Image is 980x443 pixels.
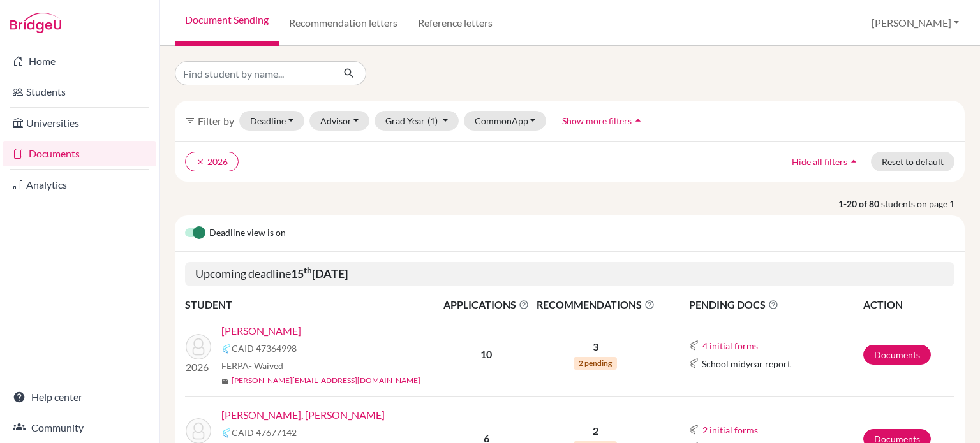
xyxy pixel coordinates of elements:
th: STUDENT [185,296,440,313]
p: 2 [533,423,658,439]
b: 10 [480,348,492,360]
button: Advisor [309,111,370,131]
i: filter_list [185,115,195,126]
b: 15 [DATE] [291,266,348,280]
span: 2 pending [574,357,617,370]
a: Help center [3,384,156,410]
a: Documents [863,345,931,365]
a: [PERSON_NAME], [PERSON_NAME] [221,407,385,423]
span: mail [221,377,229,385]
a: Students [3,79,156,105]
button: Show more filtersarrow_drop_up [551,111,655,131]
a: [PERSON_NAME] [221,323,301,338]
p: 3 [533,339,658,354]
i: arrow_drop_up [632,114,644,127]
span: Deadline view is on [209,226,286,241]
span: CAID 47677142 [232,426,297,439]
button: clear2026 [185,152,239,171]
img: Common App logo [689,425,699,435]
a: [PERSON_NAME][EMAIL_ADDRESS][DOMAIN_NAME] [232,375,420,386]
img: Common App logo [689,358,699,368]
span: Filter by [198,115,234,127]
p: 2026 [186,359,211,375]
button: 4 initial forms [702,338,759,353]
span: (1) [427,115,438,126]
button: 2 initial forms [702,423,759,437]
strong: 1-20 of 80 [838,197,881,210]
a: Documents [3,141,156,166]
a: Home [3,48,156,74]
span: - Waived [249,360,283,371]
a: Analytics [3,172,156,198]
span: Hide all filters [792,156,847,167]
button: CommonApp [464,111,547,131]
button: Reset to default [871,152,954,171]
span: PENDING DOCS [689,297,862,312]
input: Find student by name... [175,61,333,85]
span: Show more filters [562,115,632,126]
a: Community [3,415,156,440]
img: Common App logo [221,344,232,354]
h5: Upcoming deadline [185,262,954,286]
img: Bridge-U [10,13,61,33]
span: CAID 47364998 [232,342,297,355]
img: Anderson, Soren [186,334,211,359]
th: ACTION [863,296,954,313]
button: Deadline [239,111,304,131]
span: RECOMMENDATIONS [533,297,658,312]
img: Common App logo [221,428,232,438]
span: School midyear report [702,357,791,370]
button: [PERSON_NAME] [866,11,965,35]
i: clear [196,157,205,166]
i: arrow_drop_up [847,155,860,168]
button: Grad Year(1) [375,111,459,131]
span: FERPA [221,359,283,372]
img: Common App logo [689,340,699,351]
a: Universities [3,110,156,136]
button: Hide all filtersarrow_drop_up [781,152,871,171]
span: APPLICATIONS [441,297,531,312]
sup: th [304,265,312,275]
span: students on page 1 [881,197,965,210]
